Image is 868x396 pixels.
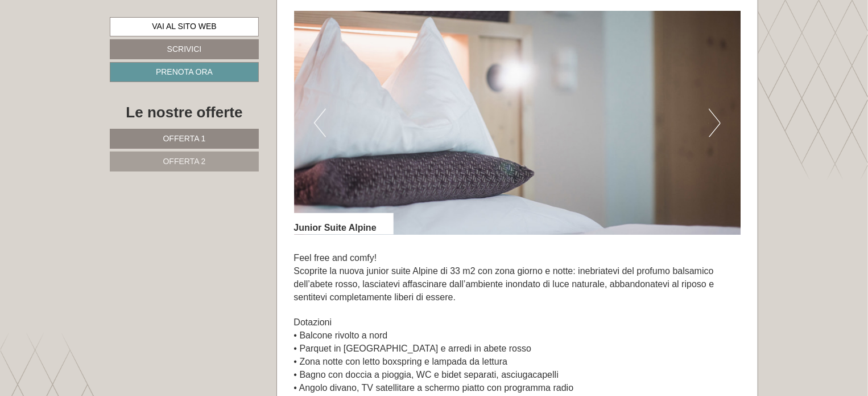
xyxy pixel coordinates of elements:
[294,213,394,235] div: Junior Suite Alpine
[110,39,259,59] a: Scrivici
[709,109,721,137] button: Next
[110,17,259,36] a: Vai al sito web
[294,11,741,235] img: image
[314,109,326,137] button: Previous
[163,134,206,143] span: Offerta 1
[163,157,206,166] span: Offerta 2
[110,102,259,123] div: Le nostre offerte
[110,62,259,82] a: Prenota ora
[294,252,741,395] p: Feel free and comfy! Scoprite la nuova junior suite Alpine di 33 m2 con zona giorno e notte: ineb...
